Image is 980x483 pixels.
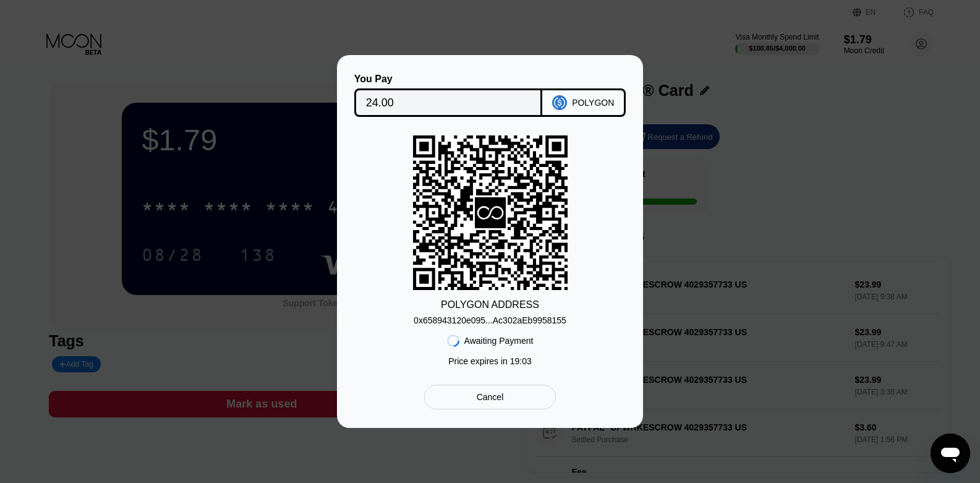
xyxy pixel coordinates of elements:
[356,74,624,117] div: You PayPOLYGON
[448,356,532,366] div: Price expires in
[414,315,566,325] div: 0x658943120e095...Ac302aEb9958155
[477,391,504,403] div: Cancel
[354,74,543,85] div: You Pay
[414,310,566,325] div: 0x658943120e095...Ac302aEb9958155
[510,356,532,366] span: 19 : 03
[424,385,556,409] div: Cancel
[464,336,534,346] div: Awaiting Payment
[931,434,970,473] iframe: Botón para iniciar la ventana de mensajería
[572,98,614,108] div: POLYGON
[441,299,539,310] div: POLYGON ADDRESS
